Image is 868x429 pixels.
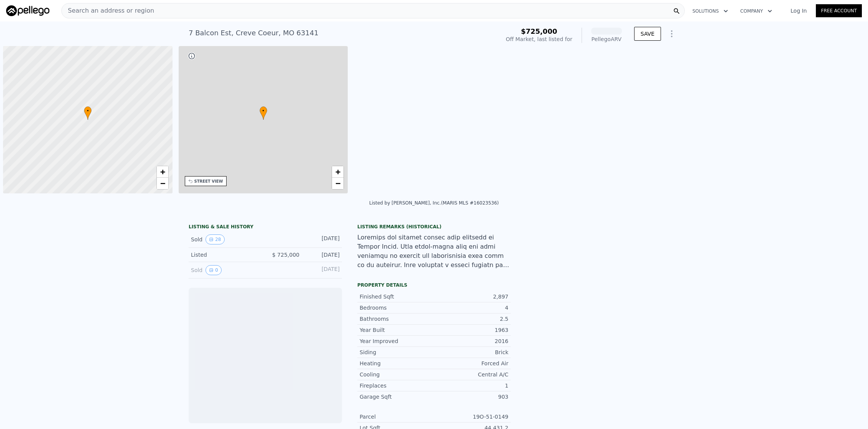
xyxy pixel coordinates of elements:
[189,28,319,38] div: 7 Balcon Est , Creve Coeur , MO 63141
[360,315,434,323] div: Bathrooms
[205,234,224,244] button: View historical data
[84,106,92,120] div: •
[360,393,434,401] div: Garage Sqft
[434,360,508,367] div: Forced Air
[360,337,434,345] div: Year Improved
[506,35,572,43] div: Off Market, last listed for
[260,107,267,114] span: •
[335,178,340,188] span: −
[191,251,259,259] div: Listed
[360,326,434,334] div: Year Built
[434,413,508,421] div: 19O-51-0149
[734,4,778,18] button: Company
[191,234,259,244] div: Sold
[434,371,508,378] div: Central A/C
[360,348,434,356] div: Siding
[434,293,508,300] div: 2,897
[686,4,734,18] button: Solutions
[160,167,165,177] span: +
[434,304,508,312] div: 4
[335,167,340,177] span: +
[191,265,259,275] div: Sold
[434,393,508,401] div: 903
[360,293,434,300] div: Finished Sqft
[189,224,342,231] div: LISTING & SALE HISTORY
[357,224,511,230] div: Listing Remarks (Historical)
[6,5,49,16] img: Pellego
[332,166,344,178] a: Zoom in
[434,348,508,356] div: Brick
[62,6,154,15] span: Search an address or region
[369,200,499,206] div: Listed by [PERSON_NAME], Inc. (MARIS MLS #16023536)
[194,178,223,184] div: STREET VIEW
[591,35,622,43] div: Pellego ARV
[434,315,508,323] div: 2.5
[357,282,511,288] div: Property details
[306,234,340,244] div: [DATE]
[634,27,661,41] button: SAVE
[781,7,816,15] a: Log In
[434,337,508,345] div: 2016
[157,178,168,189] a: Zoom out
[360,382,434,389] div: Fireplaces
[360,360,434,367] div: Heating
[434,382,508,389] div: 1
[360,371,434,378] div: Cooling
[160,178,165,188] span: −
[332,178,344,189] a: Zoom out
[816,4,862,17] a: Free Account
[360,304,434,312] div: Bedrooms
[521,27,557,35] span: $725,000
[260,106,267,120] div: •
[157,166,168,178] a: Zoom in
[360,413,434,421] div: Parcel
[306,251,340,259] div: [DATE]
[205,265,222,275] button: View historical data
[306,265,340,275] div: [DATE]
[357,233,511,270] div: Loremips dol sitamet consec adip elitsedd ei Tempor Incid. Utla etdol-magna aliq eni admi veniamq...
[84,107,92,114] span: •
[664,26,679,41] button: Show Options
[434,326,508,334] div: 1963
[272,252,299,258] span: $ 725,000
